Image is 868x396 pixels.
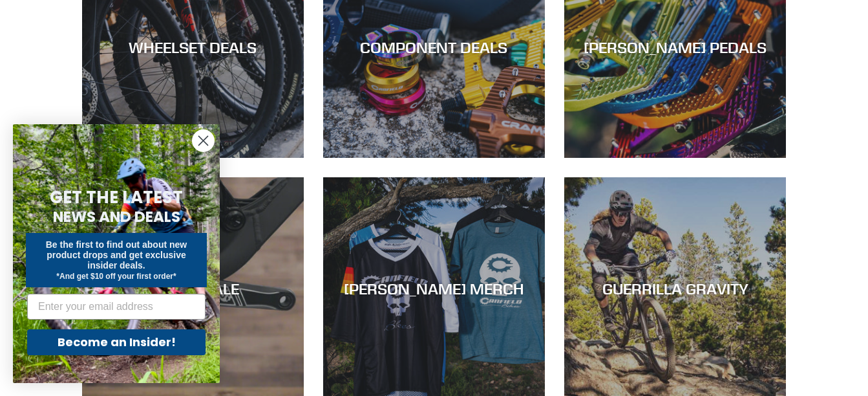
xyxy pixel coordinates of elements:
[564,280,786,298] div: GUERRILLA GRAVITY
[323,280,545,298] div: [PERSON_NAME] MERCH
[323,38,545,56] div: COMPONENT DEALS
[564,38,786,56] div: [PERSON_NAME] PEDALS
[27,294,206,320] input: Enter your email address
[46,239,187,270] span: Be the first to find out about new product drops and get exclusive insider deals.
[82,38,304,56] div: WHEELSET DEALS
[50,186,183,209] span: GET THE LATEST
[192,129,215,152] button: Close dialog
[53,206,180,227] span: NEWS AND DEALS
[27,329,206,355] button: Become an Insider!
[56,272,176,281] span: *And get $10 off your first order*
